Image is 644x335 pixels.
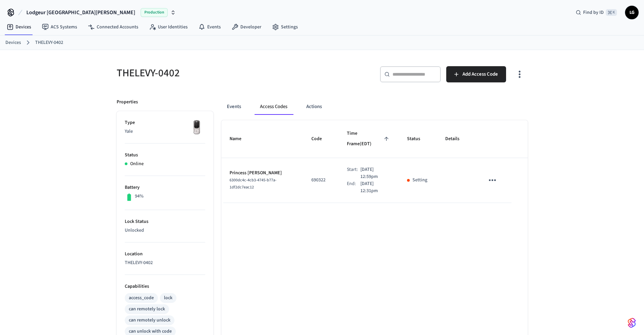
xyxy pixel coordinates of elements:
[144,21,193,33] a: User Identities
[221,99,528,115] div: ant example
[301,99,327,115] button: Actions
[625,6,639,19] button: LG
[230,170,295,177] p: Princess [PERSON_NAME]
[130,160,144,167] p: Online
[188,119,205,136] img: Yale Assure Touchscreen Wifi Smart Lock, Satin Nickel, Front
[446,66,506,82] button: Add Access Code
[125,152,205,159] p: Status
[125,128,205,135] p: Yale
[570,6,622,19] div: Find by ID⌘ K
[347,128,391,150] span: Time Frame(EDT)
[129,294,154,302] div: access_code
[221,99,246,115] button: Events
[407,134,429,144] span: Status
[129,306,165,313] div: can remotely lock
[135,193,144,200] p: 94%
[311,177,331,184] p: 690322
[360,180,391,195] p: [DATE] 12:31pm
[221,120,528,203] table: sticky table
[606,9,617,16] span: ⌘ K
[125,218,205,225] p: Lock Status
[445,134,468,144] span: Details
[125,184,205,191] p: Battery
[267,21,303,33] a: Settings
[125,251,205,258] p: Location
[462,70,498,79] span: Add Access Code
[347,180,360,195] div: End:
[129,328,172,335] div: can unlock with code
[125,259,205,266] p: THELEVY-0402
[628,317,636,328] img: SeamLogoGradient.69752ec5.svg
[1,21,37,33] a: Devices
[360,166,391,180] p: [DATE] 12:59pm
[626,6,638,19] span: LG
[311,134,331,144] span: Code
[125,227,205,234] p: Unlocked
[82,21,144,33] a: Connected Accounts
[230,177,277,190] span: 6300dc4c-4cb3-4745-b77a-1df2dc7eac12
[226,21,267,33] a: Developer
[412,177,427,184] p: Setting
[164,294,172,302] div: lock
[347,166,360,180] div: Start:
[125,119,205,126] p: Type
[37,21,82,33] a: ACS Systems
[5,39,21,46] a: Devices
[117,99,138,106] p: Properties
[35,39,63,46] a: THELEVY-0402
[129,317,170,324] div: can remotely unlock
[193,21,226,33] a: Events
[26,8,135,17] span: Lodgeur [GEOGRAPHIC_DATA][PERSON_NAME]
[117,66,318,80] h5: THELEVY-0402
[125,283,205,290] p: Capabilities
[141,8,168,17] span: Production
[230,134,250,144] span: Name
[583,9,604,16] span: Find by ID
[255,99,293,115] button: Access Codes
